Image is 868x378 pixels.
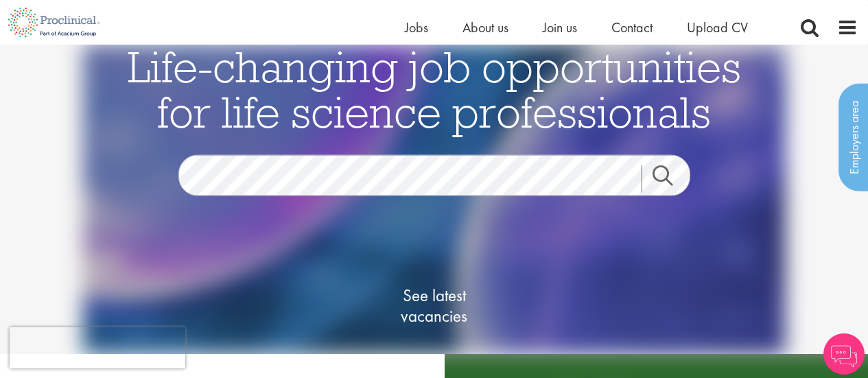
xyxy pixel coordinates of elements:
[642,165,701,193] a: Job search submit button
[405,19,428,36] a: Jobs
[82,45,786,354] img: candidate home
[823,333,865,375] img: Chatbot
[687,19,748,36] a: Upload CV
[366,285,503,327] span: See latest vacancies
[611,19,653,36] a: Contact
[128,39,741,139] span: Life-changing job opportunities for life science professionals
[543,19,577,36] a: Join us
[462,19,508,36] a: About us
[10,327,185,368] iframe: reCAPTCHA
